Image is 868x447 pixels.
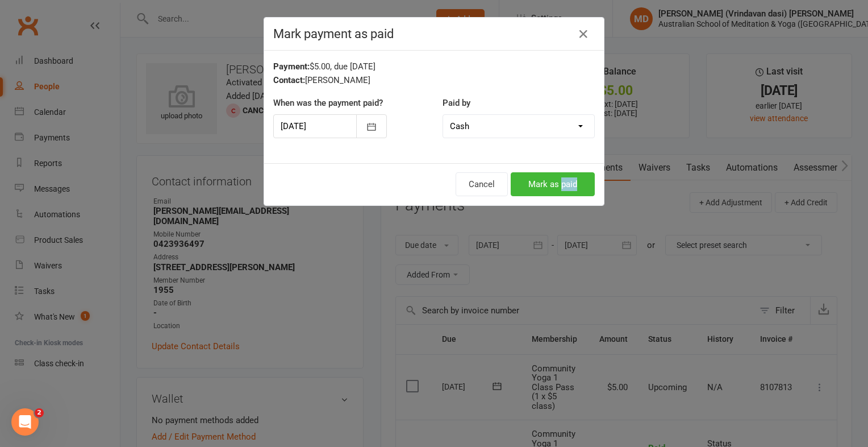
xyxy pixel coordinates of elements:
[574,25,592,43] button: Close
[35,408,44,417] span: 2
[273,75,305,85] strong: Contact:
[273,73,595,87] div: [PERSON_NAME]
[443,96,470,110] label: Paid by
[456,172,508,196] button: Cancel
[273,61,310,72] strong: Payment:
[273,27,595,41] h4: Mark payment as paid
[273,60,595,73] div: $5.00, due [DATE]
[511,172,595,196] button: Mark as paid
[11,408,39,436] iframe: Intercom live chat
[273,96,383,110] label: When was the payment paid?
